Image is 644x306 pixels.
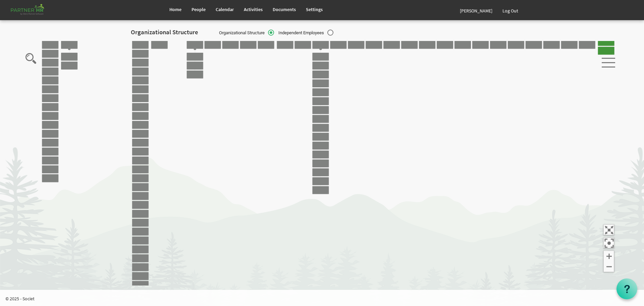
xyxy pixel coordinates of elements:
span: Independent Employees [278,30,333,36]
span: Settings [306,6,323,12]
span: Organizational Structure [219,30,274,36]
span: Home [169,6,181,12]
span: Documents [273,6,296,12]
span: People [192,6,206,12]
p: © 2025 - Societ [5,295,644,302]
a: [PERSON_NAME] [455,1,497,20]
span: Calendar [216,6,234,12]
a: Log Out [497,1,523,20]
span: Activities [244,6,263,12]
h2: Organizational Structure [131,29,198,36]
